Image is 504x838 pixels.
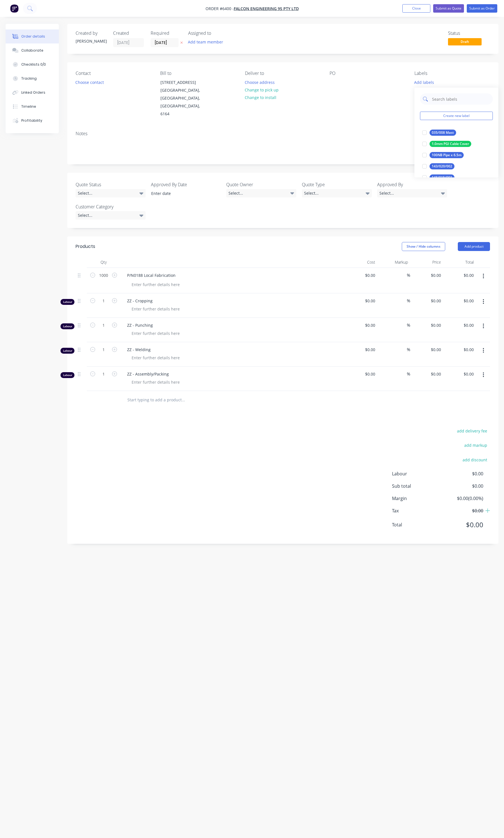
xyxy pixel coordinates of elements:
span: Tax [392,507,442,514]
span: Order #6400 - [206,6,234,11]
div: Select... [226,189,296,197]
button: Add product [458,242,490,251]
div: Checklists 0/0 [21,62,46,67]
div: Collaborate [21,48,43,53]
label: Quote Owner [226,181,296,188]
div: Labour [60,299,74,305]
span: Labour [392,470,442,477]
div: Labour [60,323,74,329]
div: [PERSON_NAME] [76,38,106,44]
button: Choose address [242,78,278,86]
span: Margin [392,495,442,502]
button: Change to pick up [242,86,282,94]
span: Draft [448,38,482,45]
div: Qty [87,257,120,268]
button: Choose contact [73,78,107,86]
div: Labour [60,348,74,354]
div: Status [448,31,490,36]
button: 148/015/001 [420,174,457,181]
div: Labour [60,372,74,378]
div: 143/020/002 [430,163,454,169]
div: Select... [302,189,372,197]
button: Tracking [6,72,59,86]
span: % [407,298,410,304]
button: 100NB Pipe x 6.5m [420,151,466,159]
div: P/N0188 Local Fabrication [123,271,180,279]
label: Approved By Date [151,181,221,188]
span: ZZ - Cropping [127,298,342,304]
button: Collaborate [6,43,59,57]
span: ZZ - Assembly/Packing [127,371,342,377]
span: ZZ - Punching [127,322,342,328]
div: 148/015/001 [430,174,454,181]
button: Create new label [420,112,493,120]
button: 143/020/002 [420,162,457,170]
div: 1.0mm PGI Cable Cover [430,141,471,147]
label: Approved By [377,181,447,188]
button: Submit as Quote [433,4,464,13]
button: 035/008 Mast [420,129,458,137]
label: Customer Category [76,203,146,210]
button: Submit as Order [467,4,497,13]
button: Change to install [242,94,279,101]
button: add markup [461,441,490,449]
button: Add labels [411,78,437,86]
span: Sub total [392,483,442,489]
div: Notes [76,131,490,136]
div: Cost [344,257,377,268]
div: [STREET_ADDRESS][GEOGRAPHIC_DATA], [GEOGRAPHIC_DATA], [GEOGRAPHIC_DATA], 6164 [156,78,212,118]
button: Timeline [6,100,59,114]
div: Tracking [21,76,37,81]
div: Deliver to [245,71,321,76]
div: [STREET_ADDRESS] [160,79,207,86]
img: Factory [10,4,18,13]
div: 035/008 Mast [430,130,456,136]
span: % [407,322,410,328]
div: Labels [414,71,490,76]
input: Start typing to add a product... [127,394,239,406]
span: $0.00 [442,483,483,489]
div: Products [76,243,95,250]
button: Checklists 0/0 [6,57,59,72]
span: $0.00 ( 0.00 %) [442,495,483,502]
div: Select... [377,189,447,197]
div: Price [410,257,443,268]
span: $0.00 [442,520,483,530]
div: Select... [76,189,146,197]
div: Created by [76,31,106,36]
span: % [407,346,410,353]
button: Close [402,4,430,13]
span: Total [392,521,442,528]
button: add discount [459,456,490,464]
button: Linked Orders [6,86,59,100]
button: Order details [6,29,59,43]
div: Contact [76,71,151,76]
div: Markup [377,257,410,268]
input: Search labels [431,93,490,105]
label: Quote Status [76,181,146,188]
button: add delivery fee [454,427,490,435]
button: Show / Hide columns [402,242,445,251]
div: Assigned to [188,31,244,36]
a: Falcon Engineering 95 Pty Ltd [234,6,299,11]
span: $0.00 [442,507,483,514]
button: Add team member [185,38,226,46]
div: Order details [21,34,45,39]
div: Select... [76,211,146,220]
span: ZZ - Welding [127,347,342,353]
div: 100NB Pipe x 6.5m [430,152,464,158]
input: Enter date [147,189,217,198]
span: % [407,272,410,278]
div: [GEOGRAPHIC_DATA], [GEOGRAPHIC_DATA], [GEOGRAPHIC_DATA], 6164 [160,86,207,118]
div: Profitability [21,118,42,123]
div: PO [330,71,405,76]
span: $0.00 [442,470,483,477]
div: Created [113,31,144,36]
div: Linked Orders [21,90,45,95]
label: Quote Type [302,181,372,188]
button: Add team member [188,38,226,46]
button: 1.0mm PGI Cable Cover [420,140,473,148]
div: Required [151,31,181,36]
div: Bill to [160,71,236,76]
